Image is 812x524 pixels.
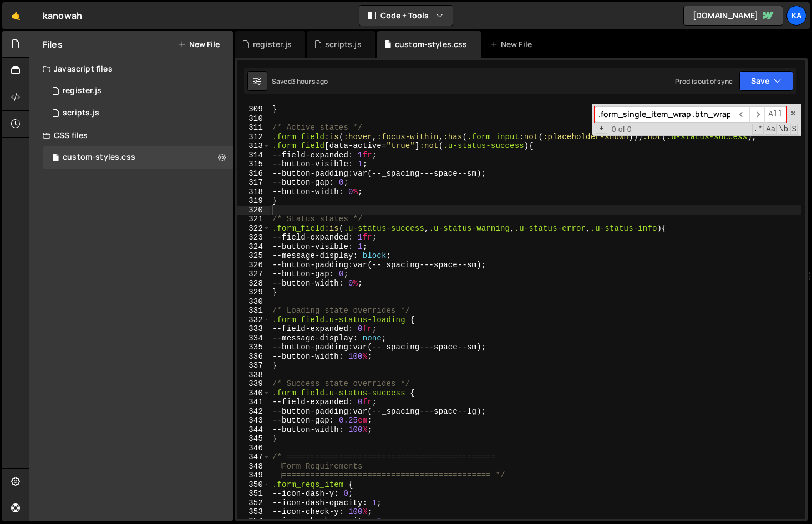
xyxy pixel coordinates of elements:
div: 311 [237,123,270,133]
div: 323 [237,233,270,242]
span: CaseSensitive Search [765,124,777,135]
div: 352 [237,498,270,508]
span: Search In Selection [790,124,798,135]
div: 338 [237,370,270,380]
span: Alt-Enter [764,106,786,123]
div: Saved [272,77,328,86]
div: 351 [237,489,270,498]
div: 335 [237,343,270,352]
div: 329 [237,288,270,297]
div: 313 [237,141,270,151]
div: 348 [237,462,270,471]
div: scripts.js [325,39,362,50]
h2: Files [43,38,63,50]
div: 314 [237,151,270,160]
div: Javascript files [29,58,233,80]
div: 9382/24789.js [43,102,233,124]
div: 315 [237,160,270,169]
div: 319 [237,196,270,206]
div: 330 [237,297,270,307]
div: register.js [63,86,101,96]
div: 9382/20687.js [43,80,233,102]
button: Code + Tools [359,6,453,26]
div: 350 [237,480,270,490]
div: 337 [237,361,270,370]
div: 309 [237,105,270,114]
span: ​ [749,106,765,123]
div: 9382/20450.css [43,146,233,169]
div: 333 [237,324,270,334]
div: 316 [237,169,270,179]
div: 310 [237,114,270,124]
div: Prod is out of sync [675,77,733,86]
div: 332 [237,316,270,325]
div: 347 [237,452,270,462]
a: Ka [786,6,806,26]
div: 325 [237,251,270,261]
div: 321 [237,215,270,224]
div: 339 [237,379,270,389]
div: 331 [237,306,270,316]
div: custom-styles.css [395,39,468,50]
span: Whole Word Search [778,124,789,135]
div: 324 [237,242,270,252]
div: 336 [237,352,270,362]
div: 340 [237,389,270,398]
div: CSS files [29,124,233,146]
div: kanowah [43,9,82,22]
div: 320 [237,206,270,215]
div: 322 [237,224,270,233]
div: 349 [237,471,270,480]
a: [DOMAIN_NAME] [683,6,783,26]
div: 345 [237,434,270,444]
button: Save [739,71,793,91]
div: 3 hours ago [292,77,328,86]
div: register.js [253,39,292,50]
span: ​ [734,106,749,123]
div: 344 [237,425,270,435]
div: 312 [237,133,270,142]
div: scripts.js [63,108,99,118]
span: 0 of 0 [607,125,636,134]
div: 328 [237,279,270,288]
a: 🤙 [2,2,29,29]
span: Toggle Replace mode [596,124,607,134]
div: 342 [237,407,270,416]
div: 353 [237,507,270,517]
div: 346 [237,444,270,453]
div: custom-styles.css [63,152,135,162]
div: 327 [237,269,270,279]
div: 341 [237,398,270,407]
button: New File [178,40,220,49]
div: 326 [237,261,270,270]
div: 343 [237,416,270,425]
div: 317 [237,178,270,187]
div: New File [490,39,536,50]
span: RegExp Search [752,124,764,135]
div: 334 [237,334,270,343]
div: 318 [237,187,270,197]
input: Search for [595,106,734,123]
